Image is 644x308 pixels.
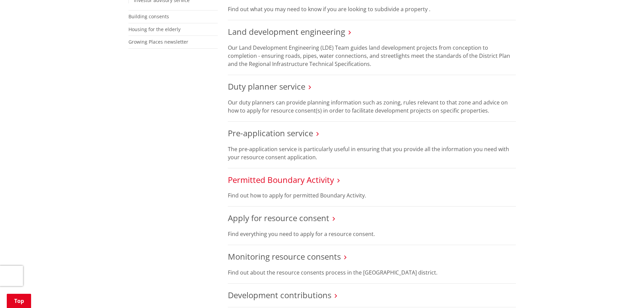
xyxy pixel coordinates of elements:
p: The pre-application service is particularly useful in ensuring that you provide all the informati... [228,145,516,161]
a: Permitted Boundary Activity [228,174,334,185]
p: Find out about the resource consents process in the [GEOGRAPHIC_DATA] district. [228,268,516,277]
p: Our Land Development Engineering (LDE) Team guides land development projects from conception to c... [228,44,516,68]
a: Top [7,294,31,308]
a: Duty planner service [228,81,305,92]
a: Housing for the elderly [128,26,181,32]
p: Find everything you need to apply for a resource consent. [228,230,516,238]
p: Find out what you may need to know if you are looking to subdivide a property . [228,5,516,13]
a: Growing Places newsletter [128,39,188,45]
a: Building consents [128,13,169,20]
p: Our duty planners can provide planning information such as zoning, rules relevant to that zone an... [228,98,516,115]
iframe: Messenger Launcher [613,280,637,304]
a: Land development engineering [228,26,345,37]
a: Pre-application service [228,127,313,139]
a: Apply for resource consent [228,212,329,223]
a: Development contributions [228,289,331,301]
p: Find out how to apply for permitted Boundary Activity. [228,191,516,199]
a: Monitoring resource consents [228,251,341,262]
